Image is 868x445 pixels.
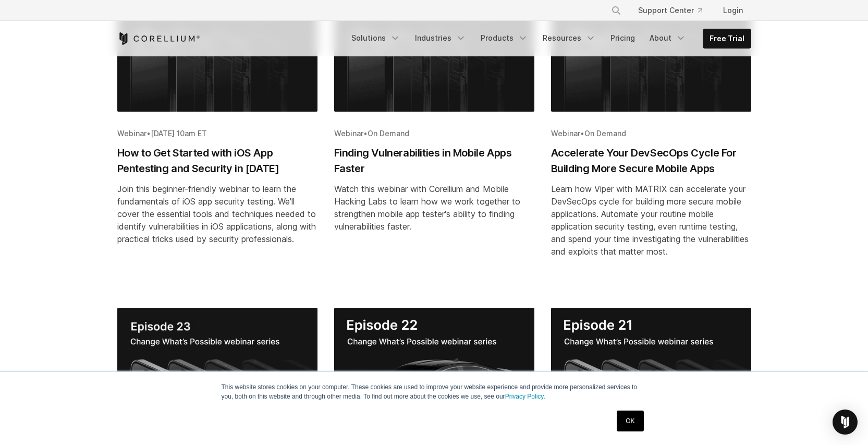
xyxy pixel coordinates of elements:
div: • [117,128,317,139]
h2: How to Get Started with iOS App Pentesting and Security in [DATE] [117,145,317,176]
a: OK [617,411,643,431]
img: Dynamic Malware Analysis: Challenges, Strategies, and Best Practices [551,308,751,441]
div: • [551,128,751,139]
a: About [643,29,692,47]
a: Corellium Home [117,32,200,45]
a: Products [474,29,534,47]
h2: Finding Vulnerabilities in Mobile Apps Faster [334,145,534,176]
a: Resources [536,29,602,47]
img: The Future of Automotive Software Development [334,308,534,441]
span: [DATE] 10am ET [151,129,207,138]
a: Login [715,1,751,20]
h2: Accelerate Your DevSecOps Cycle For Building More Secure Mobile Apps [551,145,751,176]
div: Open Intercom Messenger [833,410,858,435]
span: On Demand [368,129,409,138]
span: On Demand [584,129,626,138]
a: Solutions [345,29,407,47]
a: Free Trial [703,29,751,48]
img: Easily Incorporate Mobile App Compliance Testing into your Development Cycle with Corellium [117,308,317,441]
a: Privacy Policy. [505,393,545,400]
a: Pricing [604,29,641,47]
span: Webinar [334,129,363,138]
div: • [334,128,534,139]
button: Search [607,1,626,20]
a: Support Center [630,1,711,20]
div: Learn how Viper with MATRIX can accelerate your DevSecOps cycle for building more secure mobile a... [551,183,751,258]
div: Navigation Menu [598,1,751,20]
span: Webinar [117,129,146,138]
div: Join this beginner-friendly webinar to learn the fundamentals of iOS app security testing. We'll ... [117,183,317,245]
div: Watch this webinar with Corellium and Mobile Hacking Labs to learn how we work together to streng... [334,183,534,233]
p: This website stores cookies on your computer. These cookies are used to improve your website expe... [222,382,647,401]
div: Navigation Menu [345,29,751,49]
a: Industries [409,29,472,47]
span: Webinar [551,129,580,138]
